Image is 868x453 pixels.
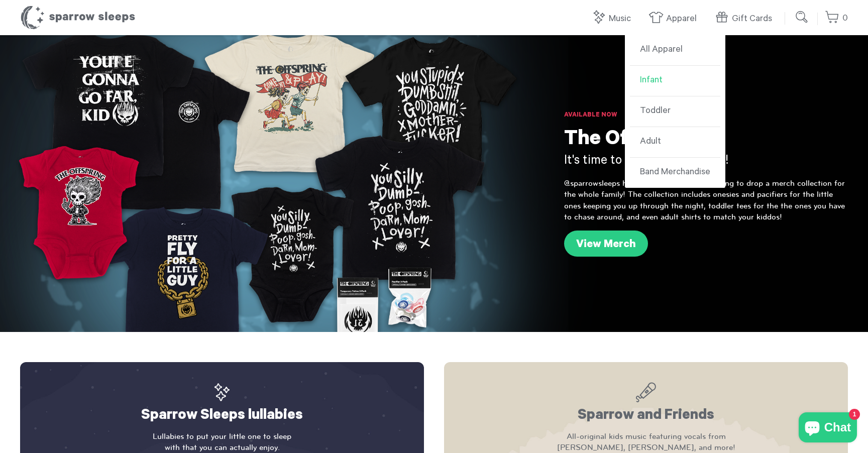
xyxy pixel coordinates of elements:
[630,127,720,158] a: Adult
[40,442,404,453] span: with that you can actually enjoy.
[464,382,828,426] h2: Sparrow and Friends
[591,8,636,30] a: Music
[564,231,648,257] a: View Merch
[20,5,136,30] h1: Sparrow Sleeps
[40,382,404,426] h2: Sparrow Sleeps lullabies
[564,128,848,153] h1: The Offspring
[564,110,848,121] h6: Available Now
[792,7,812,27] input: Submit
[464,442,828,453] span: [PERSON_NAME], [PERSON_NAME], and more!
[714,8,777,30] a: Gift Cards
[825,8,848,29] a: 0
[648,8,702,30] a: Apparel
[630,96,720,127] a: Toddler
[796,412,860,445] inbox-online-store-chat: Shopify online store chat
[630,158,720,188] a: Band Merchandise
[630,35,720,66] a: All Apparel
[630,66,720,96] a: Infant
[564,153,848,170] h3: It's time to come out and play!
[564,178,848,223] p: @sparrowsleeps has teamed up with @offspring to drop a merch collection for the whole family! The...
